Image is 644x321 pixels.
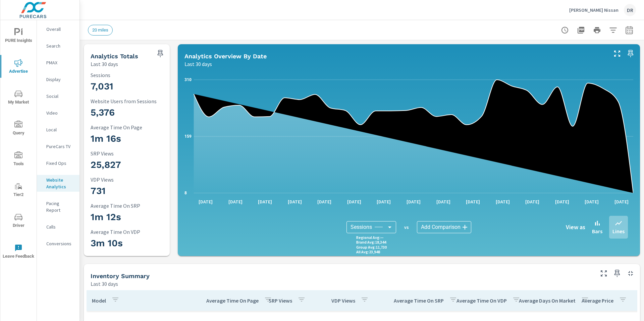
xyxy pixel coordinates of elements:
p: [DATE] [253,198,277,205]
p: Regional Avg : — [356,235,384,240]
div: Fixed Ops [37,158,79,168]
h3: 3m 10s [91,238,179,249]
h3: 731 [91,185,179,197]
p: [DATE] [610,198,633,205]
p: Last 30 days [184,60,212,68]
p: Group Avg : 11,730 [356,245,387,250]
p: PureCars TV [46,143,74,150]
p: Conversions [46,240,74,247]
span: Advertise [2,59,35,75]
span: 20 miles [88,27,112,33]
p: Average Time On Page [206,297,259,304]
p: Brand Avg : 18,344 [356,240,386,245]
p: Last 30 days [91,60,118,68]
h3: 7,031 [91,81,179,92]
button: Make Fullscreen [612,48,623,59]
p: [DATE] [342,198,366,205]
p: Average Time On VDP [457,297,507,304]
div: Social [37,91,79,101]
p: Average Days On Market [519,297,576,304]
span: Driver [2,213,35,230]
p: Calls [46,223,74,230]
p: Search [46,43,74,49]
text: 310 [184,77,192,82]
span: PURE Insights [2,28,35,45]
span: Query [2,121,35,137]
span: My Market [2,90,35,106]
p: Model [92,297,106,304]
p: [DATE] [432,198,455,205]
span: Leave Feedback [2,244,35,260]
p: Last 30 days [91,280,118,288]
span: Save this to your personalized report [612,268,623,279]
p: VDP Views [91,177,179,183]
p: [DATE] [491,198,515,205]
div: PMAX [37,58,79,68]
text: 159 [184,134,192,139]
span: Tools [2,151,35,168]
p: [DATE] [224,198,247,205]
p: SRP Views [91,150,179,156]
p: [DATE] [580,198,603,205]
div: PureCars TV [37,141,79,151]
button: Make Fullscreen [598,268,609,279]
p: [DATE] [194,198,217,205]
div: Pacing Report [37,198,79,215]
p: Lines [612,227,625,235]
p: [DATE] [372,198,395,205]
div: Local [37,125,79,135]
p: All Avg : 23,948 [356,250,380,254]
p: PMAX [46,59,74,66]
p: Display [46,76,74,83]
p: Overall [46,26,74,33]
h5: Analytics Overview By Date [184,53,267,60]
h3: 25,827 [91,159,179,171]
p: Bars [592,227,602,235]
span: Add Comparison [421,224,461,231]
p: Local [46,126,74,133]
p: Video [46,110,74,116]
p: Average Time On SRP [91,203,179,209]
h5: Inventory Summary [91,272,150,279]
div: Website Analytics [37,175,79,192]
span: Sessions [351,224,372,231]
p: [DATE] [521,198,544,205]
span: Save this to your personalized report [625,48,636,59]
button: "Export Report to PDF" [574,23,588,37]
p: Sessions [91,72,179,78]
button: Minimize Widget [625,268,636,279]
p: VDP Views [331,297,355,304]
h6: View as [566,224,585,231]
p: SRP Views [269,297,292,304]
span: Tier2 [2,182,35,199]
p: [DATE] [283,198,307,205]
p: Fixed Ops [46,160,74,167]
div: Calls [37,222,79,232]
h3: 1m 12s [91,211,179,223]
div: nav menu [0,20,37,267]
p: [PERSON_NAME] Nissan [569,7,619,13]
p: Website Users from Sessions [91,98,179,104]
p: [DATE] [402,198,425,205]
p: Website Analytics [46,177,74,190]
div: Add Comparison [417,221,471,233]
button: Apply Filters [606,23,620,37]
p: Average Time On Page [91,124,179,130]
div: Conversions [37,239,79,249]
h3: 1m 16s [91,133,179,144]
p: [DATE] [461,198,485,205]
div: Overall [37,24,79,34]
button: Select Date Range [623,23,636,37]
p: Pacing Report [46,200,74,213]
div: Search [37,41,79,51]
p: Social [46,93,74,100]
text: 8 [184,191,187,195]
p: [DATE] [550,198,574,205]
p: Average Time On VDP [91,229,179,235]
div: Display [37,74,79,84]
div: Video [37,108,79,118]
div: DR [624,4,636,16]
h5: Analytics Totals [91,53,138,60]
div: Sessions [346,221,396,233]
p: [DATE] [313,198,336,205]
